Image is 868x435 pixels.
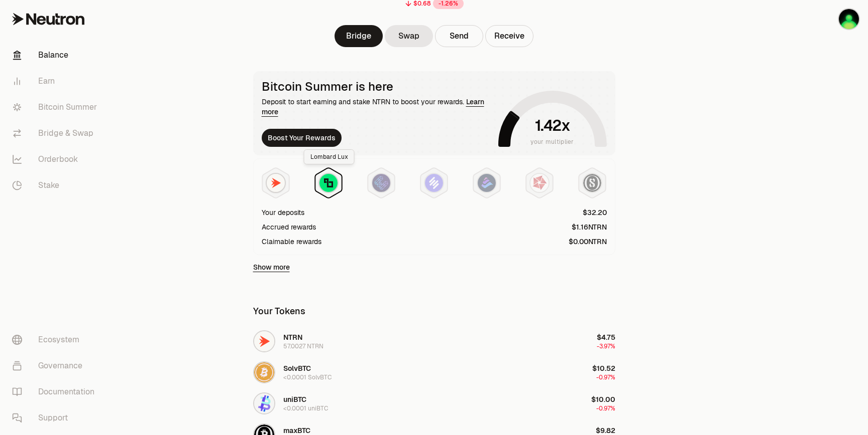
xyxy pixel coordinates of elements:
span: -0.97% [596,373,615,381]
a: Support [4,405,108,431]
span: SolvBTC [283,364,311,373]
img: Structured Points [583,174,601,192]
div: Deposit to start earning and stake NTRN to boost your rewards. [262,97,494,117]
img: NTRN [267,174,285,192]
a: Orderbook [4,146,108,172]
span: uniBTC [283,395,306,404]
button: Send [435,25,483,47]
button: NTRN LogoNTRN57.0027 NTRN$4.75-3.97% [247,326,621,356]
button: Boost Your Rewards [262,129,342,147]
img: Lombard Lux [319,174,338,192]
a: Stake [4,172,108,198]
img: Bedrock Diamonds [478,174,496,192]
a: Documentation [4,379,108,405]
div: Your deposits [262,207,304,217]
div: <0.0001 uniBTC [283,404,328,412]
span: your multiplier [530,137,574,147]
button: uniBTC LogouniBTC<0.0001 uniBTC$10.00-0.97% [247,388,621,418]
img: Solv Points [425,174,443,192]
span: $10.00 [591,395,615,404]
a: Bitcoin Summer [4,94,108,120]
span: $10.52 [592,364,615,373]
span: NTRN [283,333,302,342]
a: Balance [4,42,108,68]
div: <0.0001 SolvBTC [283,373,332,381]
a: Swap [385,25,433,47]
span: $9.82 [596,426,615,435]
div: Claimable rewards [262,237,321,247]
a: Earn [4,68,108,94]
span: -3.97% [597,342,615,350]
button: Receive [485,25,533,47]
div: Your Tokens [253,304,305,318]
a: Show more [253,262,290,272]
button: SolvBTC LogoSolvBTC<0.0001 SolvBTC$10.52-0.97% [247,357,621,387]
span: maxBTC [283,426,310,435]
a: Bridge & Swap [4,120,108,146]
img: uniBTC Logo [254,393,274,413]
span: $4.75 [597,333,615,342]
a: Ecosystem [4,327,108,353]
img: EtherFi Points [372,174,390,192]
div: Bitcoin Summer is here [262,80,494,94]
a: Bridge [335,25,383,47]
img: SolvBTC Logo [254,362,274,382]
img: Mars Fragments [530,174,549,192]
div: Lombard Lux [304,149,355,164]
div: 57.0027 NTRN [283,342,323,350]
img: QA [839,9,859,29]
span: -0.97% [596,404,615,412]
div: Accrued rewards [262,222,316,232]
a: Governance [4,353,108,379]
img: NTRN Logo [254,331,274,351]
